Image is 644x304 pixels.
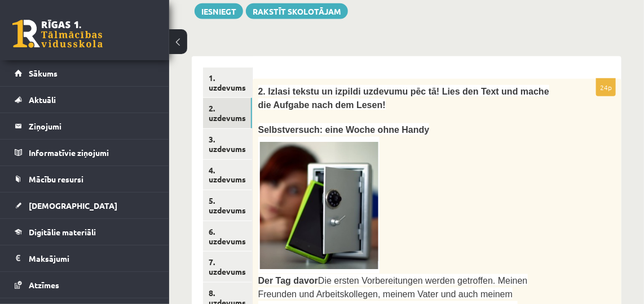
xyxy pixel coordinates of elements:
[203,98,252,128] a: 2. uzdevums
[203,190,252,221] a: 5. uzdevums
[258,125,430,135] span: Selbstversuch: eine Woche ohne Handy
[203,252,252,282] a: 7. uzdevums
[29,140,155,166] legend: Informatīvie ziņojumi
[15,166,155,192] a: Mācību resursi
[258,276,318,285] span: Der Tag davor
[29,68,58,78] span: Sākums
[203,129,252,159] a: 3. uzdevums
[29,174,83,184] span: Mācību resursi
[29,200,117,211] span: [DEMOGRAPHIC_DATA]
[29,227,96,237] span: Digitālie materiāli
[15,140,155,166] a: Informatīvie ziņojumi
[29,245,155,271] legend: Maksājumi
[203,68,252,98] a: 1. uzdevums
[258,87,549,110] span: 2. Izlasi tekstu un izpildi uzdevumu pēc tā! Lies den Text und mache die Aufgabe nach dem Lesen!
[203,160,252,190] a: 4. uzdevums
[29,113,155,139] legend: Ziņojumi
[15,219,155,245] a: Digitālie materiāli
[203,221,252,252] a: 6. uzdevums
[29,280,59,290] span: Atzīmes
[15,113,155,139] a: Ziņojumi
[15,60,155,86] a: Sākums
[29,95,56,105] span: Aktuāli
[596,78,616,96] p: 24p
[258,137,380,274] img: Attēls, kurā ir kamera, ierīce, elektroniska ierīce, kameras un optika Apraksts ģenerēts automātiski
[15,193,155,218] a: [DEMOGRAPHIC_DATA]
[15,272,155,298] a: Atzīmes
[15,87,155,113] a: Aktuāli
[12,20,103,48] a: Rīgas 1. Tālmācības vidusskola
[11,11,345,23] body: Editor, wiswyg-editor-user-answer-47025001591060
[15,245,155,271] a: Maksājumi
[195,3,243,19] button: Iesniegt
[246,3,348,19] a: Rakstīt skolotājam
